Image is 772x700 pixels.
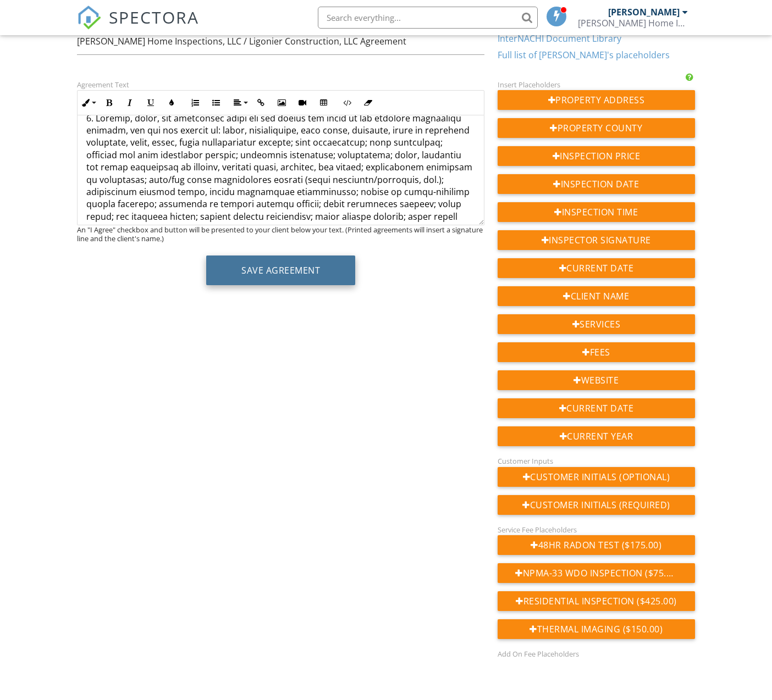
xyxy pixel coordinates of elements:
[498,398,694,418] div: Current Date
[77,5,101,30] img: The Best Home Inspection Software - Spectora
[498,342,694,362] div: Fees
[185,92,206,113] button: Ordered List
[498,619,694,639] div: Thermal Imaging ($150.00)
[498,32,621,45] a: InterNACHI Document Library
[498,314,694,334] div: Services
[498,591,694,611] div: Residential Inspection ($425.00)
[498,202,694,222] div: Inspection Time
[498,90,694,110] div: Property Address
[498,258,694,278] div: Current Date
[498,563,694,583] div: NPMA-33 WDO Inspection ($75.00)
[498,649,579,659] label: Add On Fee Placeholders
[498,426,694,446] div: Current Year
[77,15,199,38] a: SPECTORA
[161,92,182,113] button: Colors
[498,49,670,61] a: Full list of [PERSON_NAME]'s placeholders
[498,467,694,487] div: Customer Initials (Optional)
[608,7,680,18] div: [PERSON_NAME]
[206,255,355,285] button: Save Agreement
[498,286,694,306] div: Client Name
[98,92,119,113] button: Bold (⌘B)
[578,18,688,29] div: Helman Home Inspections, LLC
[78,92,98,113] button: Inline Style
[292,92,313,113] button: Insert Video
[140,92,161,113] button: Underline (⌘U)
[250,92,271,113] button: Insert Link (⌘K)
[498,146,694,166] div: Inspection Price
[119,92,140,113] button: Italic (⌘I)
[498,456,553,466] label: Customer Inputs
[498,174,694,194] div: Inspection Date
[229,92,250,113] button: Align
[77,80,129,90] label: Agreement Text
[77,225,484,243] div: An "I Agree" checkbox and button will be presented to your client below your text. (Printed agree...
[498,495,694,515] div: Customer Initials (Required)
[498,525,577,535] label: Service Fee Placeholders
[498,80,560,90] label: Insert Placeholders
[498,535,694,555] div: 48HR Radon Test ($175.00)
[318,7,538,29] input: Search everything...
[498,230,694,250] div: Inspector Signature
[498,370,694,390] div: Website
[313,92,334,113] button: Insert Table
[206,92,227,113] button: Unordered List
[109,5,199,29] span: SPECTORA
[498,118,694,138] div: Property County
